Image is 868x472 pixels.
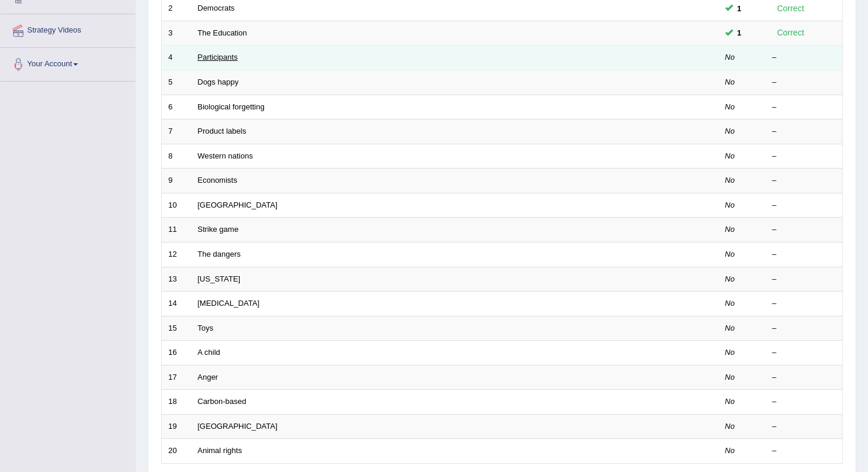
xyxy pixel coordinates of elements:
[772,396,836,408] div: –
[198,397,246,406] a: Carbon-based
[198,4,235,12] a: Democrats
[162,365,191,390] td: 17
[772,2,810,15] div: Correct
[725,176,735,185] em: No
[772,274,836,285] div: –
[198,176,237,185] a: Economists
[725,151,735,160] em: No
[725,446,735,455] em: No
[198,77,239,86] a: Dogs happy
[725,201,735,209] em: No
[162,218,191,243] td: 11
[725,373,735,382] em: No
[162,70,191,95] td: 5
[198,299,260,308] a: [MEDICAL_DATA]
[1,48,135,77] a: Your Account
[162,390,191,415] td: 18
[198,446,242,455] a: Animal rights
[772,102,836,113] div: –
[198,102,265,111] a: Biological forgetting
[198,151,253,160] a: Western nations
[772,372,836,383] div: –
[162,119,191,144] td: 7
[198,422,278,431] a: [GEOGRAPHIC_DATA]
[162,193,191,218] td: 10
[725,77,735,86] em: No
[772,298,836,309] div: –
[198,324,214,332] a: Toys
[725,102,735,111] em: No
[198,250,241,258] a: The dangers
[725,348,735,357] em: No
[772,421,836,432] div: –
[725,422,735,431] em: No
[725,250,735,258] em: No
[198,201,278,209] a: [GEOGRAPHIC_DATA]
[162,316,191,341] td: 15
[772,52,836,63] div: –
[162,46,191,70] td: 4
[733,2,746,15] span: You can still take this question
[772,224,836,235] div: –
[772,200,836,211] div: –
[733,27,746,39] span: You can still take this question
[772,77,836,88] div: –
[725,324,735,332] em: No
[162,21,191,46] td: 3
[198,225,239,234] a: Strike game
[198,373,218,382] a: Anger
[198,127,246,135] a: Product labels
[725,274,735,283] em: No
[162,439,191,464] td: 20
[162,95,191,119] td: 6
[772,151,836,162] div: –
[162,414,191,439] td: 19
[162,341,191,366] td: 16
[725,299,735,308] em: No
[725,225,735,234] em: No
[162,242,191,267] td: 12
[198,53,238,62] a: Participants
[198,274,240,283] a: [US_STATE]
[772,26,810,40] div: Correct
[772,323,836,334] div: –
[772,445,836,457] div: –
[198,28,247,37] a: The Education
[1,14,135,44] a: Strategy Videos
[198,348,220,357] a: A child
[772,175,836,186] div: –
[162,169,191,193] td: 9
[725,127,735,135] em: No
[162,292,191,316] td: 14
[772,347,836,358] div: –
[162,144,191,169] td: 8
[772,126,836,137] div: –
[162,267,191,292] td: 13
[772,249,836,260] div: –
[725,53,735,62] em: No
[725,397,735,406] em: No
